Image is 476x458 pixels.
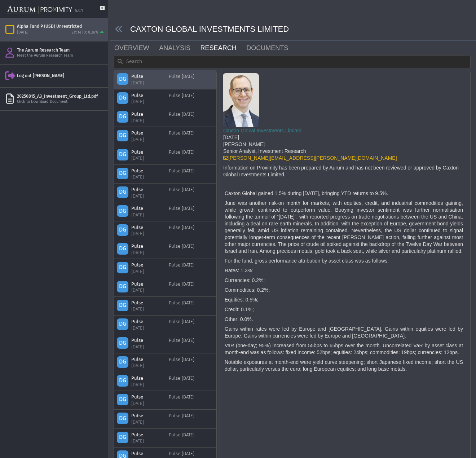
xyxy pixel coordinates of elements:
div: Pulse [131,394,160,400]
div: [DATE] [131,268,160,275]
p: Caxton Global gained 1.5% during [DATE], bringing YTD returns to 9.5%. [225,190,463,197]
div: Pulse [DATE] [169,168,194,180]
div: Pulse [DATE] [169,413,194,425]
div: [DATE] [131,382,160,388]
div: Pulse [131,356,160,363]
div: [DATE] [131,212,160,218]
div: Pulse [DATE] [169,92,194,105]
div: [DATE] [131,250,160,256]
div: Pulse [131,186,160,193]
div: Pulse [131,318,160,325]
div: Pulse [DATE] [169,318,194,331]
a: [PERSON_NAME][EMAIL_ADDRESS][PERSON_NAME][DOMAIN_NAME] [223,155,397,161]
div: Pulse [DATE] [169,300,194,312]
div: DG [117,224,128,236]
div: Click to Download Document. [17,99,105,105]
div: [DATE] [131,306,160,312]
div: The Aurum Research Team [17,47,105,53]
div: Pulse [131,300,160,306]
p: For the fund, gross performance attribution by asset class was as follows: [225,257,463,264]
div: Pulse [131,205,160,212]
div: DG [117,168,128,179]
p: Equities: 0.5%; [225,296,463,303]
img: image [223,73,259,127]
div: DG [117,318,128,330]
div: [DATE] [131,193,160,199]
p: June was another risk-on month for markets, with equities, credit, and industrial commodities gai... [225,200,463,255]
div: Alpha Fund P (USD) Unrestricted [17,23,105,29]
div: Pulse [131,262,160,268]
div: Pulse [131,243,160,250]
div: DG [117,111,128,123]
div: Pulse [131,130,160,136]
div: DG [117,337,128,349]
div: [DATE] [131,155,160,162]
p: Rates: 1.3%; [225,267,463,274]
div: Pulse [131,281,160,287]
div: Pulse [DATE] [169,205,194,218]
div: [DATE] [131,344,160,350]
p: Gains within rates were led by Europe and [GEOGRAPHIC_DATA]. Gains within equities were led by Eu... [225,326,463,339]
div: DG [117,73,128,85]
div: [DATE] [131,80,160,86]
div: Pulse [DATE] [169,186,194,199]
div: Pulse [131,450,160,457]
a: RESEARCH [200,41,246,55]
div: Pulse [131,224,160,231]
div: DG [117,262,128,273]
a: Caxton Global Investments Limited [223,128,301,133]
div: Pulse [DATE] [169,224,194,237]
img: Aurum-Proximity%20white.svg [7,2,72,18]
div: [DATE] [131,438,160,444]
div: [DATE] [131,174,160,180]
div: Pulse [131,73,160,80]
div: [DATE] [223,134,473,141]
div: Pulse [DATE] [169,375,194,388]
div: [DATE] [131,400,160,407]
div: DG [117,375,128,387]
div: 5.0.1 [75,8,83,14]
div: Pulse [DATE] [169,149,194,162]
div: Pulse [131,149,160,155]
div: DG [117,149,128,160]
p: Credit: 0.1%; [225,306,463,313]
p: VaR (one-day; 95%) increased from 55bps to 65bps over the month. Uncorrelated VaR by asset class ... [225,342,463,356]
div: Pulse [DATE] [169,394,194,406]
div: Pulse [DATE] [169,130,194,142]
div: DG [117,130,128,141]
div: DG [117,300,128,311]
div: [DATE] [131,98,160,105]
div: Information on Proximity has been prepared by Aurum and has not been reviewed or approved by Caxt... [223,164,473,178]
div: DG [117,281,128,292]
div: [PERSON_NAME] [223,141,473,148]
div: Pulse [DATE] [169,73,194,86]
div: DG [117,432,128,443]
div: [DATE] [131,230,160,237]
p: Other: 0.0%. [225,316,463,323]
div: Pulse [131,413,160,419]
div: [DATE] [131,118,160,124]
div: DG [117,243,128,255]
div: Meet the Aurum Research Team [17,53,105,58]
div: Pulse [131,375,160,382]
div: Pulse [131,111,160,118]
div: Pulse [DATE] [169,356,194,369]
div: Pulse [DATE] [169,262,194,274]
div: Pulse [DATE] [169,337,194,350]
div: Pulse [131,432,160,438]
a: OVERVIEW [114,41,158,55]
div: DG [117,92,128,104]
div: Pulse [DATE] [169,281,194,294]
div: [DATE] [131,362,160,369]
div: DG [117,356,128,368]
div: Pulse [131,168,160,174]
div: Pulse [131,337,160,344]
div: Est MTD: 0.26% [71,30,98,35]
div: DG [117,205,128,217]
div: [DATE] [131,419,160,426]
div: [DATE] [131,325,160,331]
div: 20250815_A3_Investment_Group_Ltd.pdf [17,93,105,99]
div: [DATE] [17,30,28,35]
div: Log out [PERSON_NAME] [17,73,105,79]
p: Commodities: 0.2%; [225,287,463,294]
